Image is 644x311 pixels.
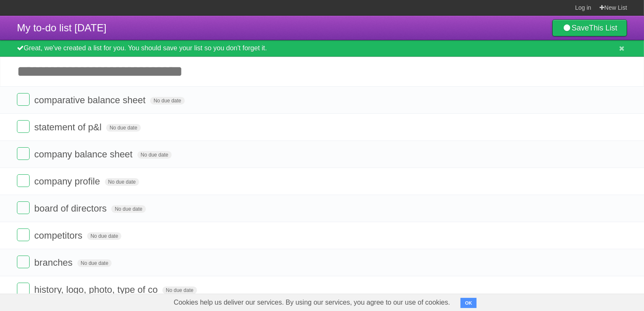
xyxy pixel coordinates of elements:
[17,22,107,33] span: My to-do list [DATE]
[17,228,30,241] label: Done
[111,205,145,213] span: No due date
[17,201,30,214] label: Done
[17,256,30,268] label: Done
[17,147,30,160] label: Done
[34,284,160,295] span: history, logo, photo, type of co
[137,151,172,159] span: No due date
[87,232,121,240] span: No due date
[552,19,627,36] a: SaveThis List
[34,176,102,187] span: company profile
[34,203,109,214] span: board of directors
[34,95,148,105] span: comparative balance sheet
[34,257,75,268] span: branches
[34,230,85,241] span: competitors
[162,286,197,294] span: No due date
[77,259,112,267] span: No due date
[34,122,104,132] span: statement of p&l
[17,174,30,187] label: Done
[105,178,139,186] span: No due date
[17,120,30,133] label: Done
[460,298,477,308] button: OK
[34,149,134,160] span: company balance sheet
[165,294,459,311] span: Cookies help us deliver our services. By using our services, you agree to our use of cookies.
[17,93,30,106] label: Done
[589,24,617,32] b: This List
[106,124,140,132] span: No due date
[17,283,30,295] label: Done
[150,97,184,105] span: No due date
